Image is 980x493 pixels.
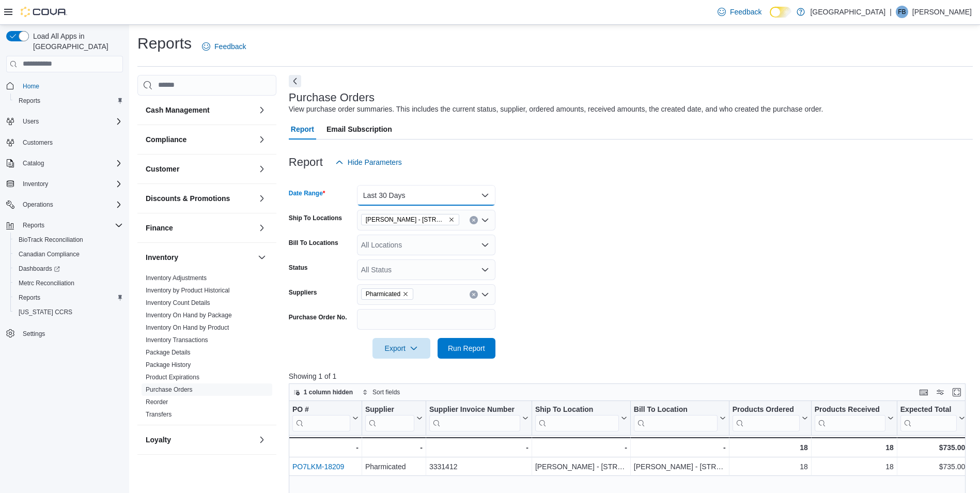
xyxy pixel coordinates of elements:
div: $735.00 [900,441,966,454]
div: - [634,441,726,454]
label: Bill To Locations [289,239,338,247]
span: Pharmicated [361,288,413,300]
div: - [429,441,528,454]
img: Cova [21,7,67,17]
label: Purchase Order No. [289,313,347,321]
span: Settings [19,327,123,340]
a: PO7LKM-18209 [292,463,344,471]
div: [PERSON_NAME] - [STREET_ADDRESS] [634,460,726,473]
span: Email Subscription [326,119,392,140]
span: Hide Parameters [348,157,402,167]
span: Reorder [146,398,168,406]
button: Supplier Invoice Number [429,405,528,431]
a: [US_STATE] CCRS [14,306,76,318]
button: Next [289,75,301,87]
span: Inventory Count Details [146,299,210,307]
h1: Reports [137,33,192,54]
h3: Customer [146,164,179,174]
span: Catalog [19,157,123,170]
button: Users [2,114,127,129]
button: BioTrack Reconciliation [10,233,127,247]
span: Reports [14,95,123,107]
button: Loyalty [146,435,254,445]
a: Dashboards [14,263,64,275]
button: Hide Parameters [331,152,406,173]
p: [PERSON_NAME] [912,6,972,18]
span: [US_STATE] CCRS [19,308,72,316]
label: Date Range [289,189,325,197]
a: Inventory Transactions [146,336,208,344]
span: Settings [23,330,45,338]
button: Discounts & Promotions [146,193,254,204]
a: Transfers [146,411,172,418]
span: Feedback [730,7,761,17]
button: [US_STATE] CCRS [10,305,127,319]
div: Inventory [137,272,276,425]
button: Keyboard shortcuts [917,386,930,398]
span: 1 column hidden [304,388,353,396]
button: Operations [19,198,57,211]
span: Transfers [146,410,172,419]
span: Users [23,117,39,126]
a: Reports [14,291,44,304]
button: Compliance [256,133,268,146]
span: Inventory [23,180,48,188]
span: Operations [23,201,53,209]
div: Expected Total [900,405,957,431]
span: Dashboards [19,265,60,273]
button: Products Ordered [733,405,808,431]
span: Metrc Reconciliation [14,277,123,289]
button: Clear input [470,216,478,224]
button: Open list of options [481,216,489,224]
div: [PERSON_NAME] - [STREET_ADDRESS] [535,460,627,473]
h3: Finance [146,223,173,233]
button: OCM [146,464,254,474]
button: Cash Management [146,105,254,115]
div: 18 [733,441,808,454]
span: Catalog [23,159,44,167]
div: - [365,441,423,454]
div: Expected Total [900,405,957,414]
div: Products Ordered [733,405,800,414]
span: Export [379,338,424,359]
a: Product Expirations [146,374,199,381]
button: Finance [146,223,254,233]
div: $735.00 [900,460,966,473]
h3: Purchase Orders [289,91,375,104]
button: Loyalty [256,434,268,446]
button: Compliance [146,134,254,145]
button: Cash Management [256,104,268,116]
button: OCM [256,463,268,475]
div: PO # [292,405,350,414]
a: Feedback [713,2,766,22]
a: Package Details [146,349,191,356]
a: Inventory On Hand by Product [146,324,229,331]
h3: OCM [146,464,163,474]
button: Users [19,115,43,128]
span: Package History [146,361,191,369]
span: Washington CCRS [14,306,123,318]
span: Run Report [448,343,485,353]
button: Customer [146,164,254,174]
div: 18 [733,460,808,473]
span: Inventory [19,178,123,190]
button: Export [372,338,430,359]
button: Bill To Location [634,405,726,431]
h3: Inventory [146,252,178,263]
a: Reports [14,95,44,107]
span: Inventory On Hand by Product [146,323,229,332]
span: Dashboards [14,263,123,275]
div: Pharmicated [365,460,423,473]
label: Suppliers [289,288,317,297]
button: Operations [2,197,127,212]
button: Inventory [2,177,127,191]
button: Customer [256,163,268,175]
div: Bill To Location [634,405,718,431]
button: Open list of options [481,266,489,274]
button: PO # [292,405,359,431]
button: Remove Pharmicated from selection in this group [402,291,409,297]
div: Ship To Location [535,405,619,414]
button: Display options [934,386,946,398]
a: Inventory by Product Historical [146,287,230,294]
